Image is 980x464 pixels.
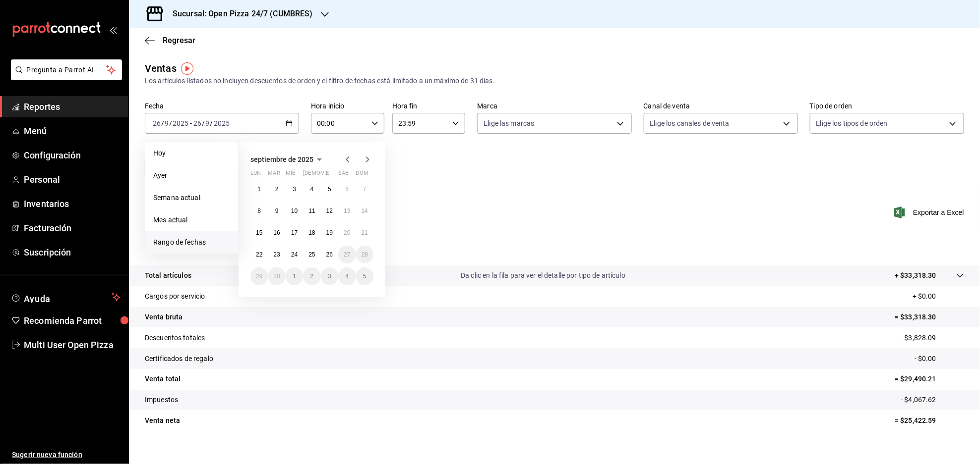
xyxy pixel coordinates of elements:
abbr: viernes [321,170,329,180]
button: open_drawer_menu [109,26,117,34]
label: Fecha [145,103,299,110]
button: 2 de octubre de 2025 [303,267,320,285]
abbr: 24 de septiembre de 2025 [291,251,298,258]
abbr: 3 de octubre de 2025 [328,273,331,280]
span: Rango de fechas [153,237,230,248]
abbr: 9 de septiembre de 2025 [275,207,279,214]
span: Recomienda Parrot [24,314,121,327]
p: Impuestos [145,395,178,405]
span: Semana actual [153,193,230,203]
input: ---- [172,119,189,127]
abbr: 20 de septiembre de 2025 [344,229,350,236]
button: septiembre de 2025 [250,154,325,165]
button: 28 de septiembre de 2025 [356,246,373,263]
button: 3 de octubre de 2025 [321,267,338,285]
button: 25 de septiembre de 2025 [303,246,320,263]
p: Venta neta [145,415,180,426]
button: 17 de septiembre de 2025 [286,224,303,242]
abbr: 23 de septiembre de 2025 [273,251,280,258]
span: Facturación [24,221,121,235]
span: Ayer [153,170,230,181]
p: Resumen [145,242,964,254]
span: Elige los tipos de orden [816,118,888,128]
button: 8 de septiembre de 2025 [250,202,268,220]
abbr: 18 de septiembre de 2025 [308,229,315,236]
abbr: jueves [303,170,362,180]
a: Pregunta a Parrot AI [7,72,122,82]
button: 19 de septiembre de 2025 [321,224,338,242]
abbr: 6 de septiembre de 2025 [345,186,349,193]
p: Cargos por servicio [145,291,205,302]
button: 2 de septiembre de 2025 [268,180,285,198]
label: Canal de venta [644,103,798,110]
button: Exportar a Excel [896,206,964,218]
p: + $33,318.30 [895,270,936,281]
p: = $33,318.30 [895,312,964,322]
button: 6 de septiembre de 2025 [338,180,356,198]
button: 12 de septiembre de 2025 [321,202,338,220]
button: 18 de septiembre de 2025 [303,224,320,242]
button: 3 de septiembre de 2025 [286,180,303,198]
abbr: 14 de septiembre de 2025 [362,207,368,214]
abbr: 7 de septiembre de 2025 [363,186,367,193]
abbr: 21 de septiembre de 2025 [362,229,368,236]
span: Menú [24,124,121,138]
button: 9 de septiembre de 2025 [268,202,285,220]
button: 1 de septiembre de 2025 [250,180,268,198]
span: Multi User Open Pizza [24,338,121,352]
abbr: 5 de septiembre de 2025 [328,186,331,193]
abbr: miércoles [286,170,295,180]
span: Sugerir nueva función [12,450,121,460]
abbr: 1 de octubre de 2025 [293,273,296,280]
button: 15 de septiembre de 2025 [250,224,268,242]
p: - $0.00 [915,354,964,364]
button: 27 de septiembre de 2025 [338,246,356,263]
p: Venta bruta [145,312,183,322]
label: Marca [477,103,631,110]
abbr: 2 de septiembre de 2025 [275,186,279,193]
input: -- [152,119,161,127]
p: - $4,067.62 [901,395,964,405]
button: 24 de septiembre de 2025 [286,246,303,263]
abbr: 17 de septiembre de 2025 [291,229,298,236]
button: 20 de septiembre de 2025 [338,224,356,242]
abbr: 25 de septiembre de 2025 [308,251,315,258]
abbr: domingo [356,170,368,180]
abbr: 3 de septiembre de 2025 [293,186,296,193]
abbr: 27 de septiembre de 2025 [344,251,350,258]
abbr: 11 de septiembre de 2025 [308,207,315,214]
span: septiembre de 2025 [250,155,313,163]
p: + $0.00 [913,291,964,302]
label: Hora inicio [311,103,384,110]
p: - $3,828.09 [901,333,964,343]
img: Tooltip marker [181,62,193,75]
button: 26 de septiembre de 2025 [321,246,338,263]
button: 4 de octubre de 2025 [338,267,356,285]
span: / [202,119,205,127]
label: Hora fin [392,103,466,110]
abbr: 26 de septiembre de 2025 [326,251,333,258]
button: 22 de septiembre de 2025 [250,246,268,263]
span: Mes actual [153,215,230,225]
button: 30 de septiembre de 2025 [268,267,285,285]
abbr: 15 de septiembre de 2025 [256,229,262,236]
abbr: 12 de septiembre de 2025 [326,207,333,214]
p: Descuentos totales [145,333,205,343]
abbr: sábado [338,170,349,180]
button: Pregunta a Parrot AI [11,59,122,80]
button: 5 de octubre de 2025 [356,267,373,285]
button: 13 de septiembre de 2025 [338,202,356,220]
button: 5 de septiembre de 2025 [321,180,338,198]
span: / [169,119,172,127]
abbr: 2 de octubre de 2025 [310,273,314,280]
button: 14 de septiembre de 2025 [356,202,373,220]
span: Suscripción [24,246,121,259]
abbr: 4 de septiembre de 2025 [310,186,314,193]
input: -- [164,119,169,127]
abbr: lunes [250,170,261,180]
abbr: 19 de septiembre de 2025 [326,229,333,236]
abbr: 5 de octubre de 2025 [363,273,367,280]
div: Los artículos listados no incluyen descuentos de orden y el filtro de fechas está limitado a un m... [145,76,964,86]
span: - [190,119,192,127]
